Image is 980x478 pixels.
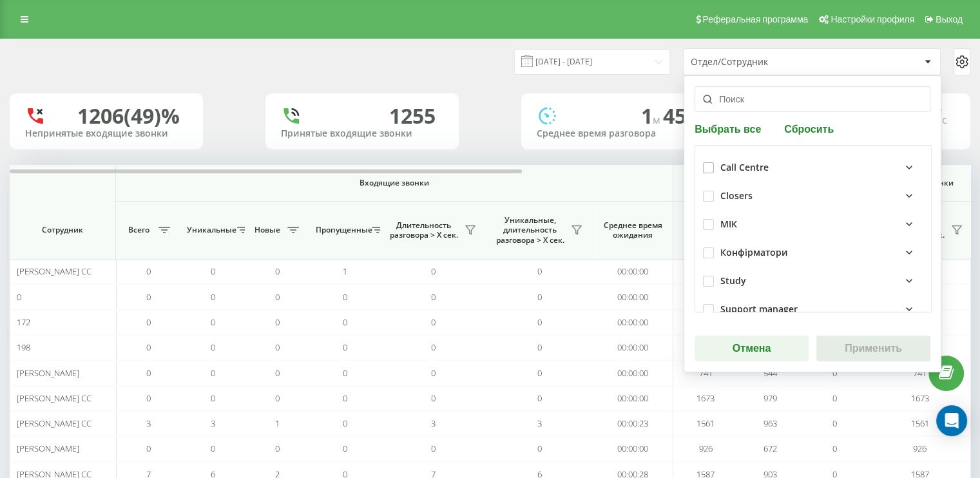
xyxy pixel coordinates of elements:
[17,443,79,454] span: [PERSON_NAME]
[832,443,837,454] span: 0
[537,443,542,454] span: 0
[832,367,837,379] span: 0
[911,392,929,404] span: 1673
[343,392,347,404] span: 0
[431,341,436,353] span: 0
[831,14,914,24] span: Настройки профиля
[593,386,673,411] td: 00:00:00
[593,411,673,436] td: 00:00:23
[641,102,663,129] span: 1
[537,392,542,404] span: 0
[593,436,673,461] td: 00:00:00
[389,104,436,128] div: 1255
[343,443,347,454] span: 0
[211,316,215,328] span: 0
[149,178,639,188] span: Входящие звонки
[17,417,91,429] span: [PERSON_NAME] CC
[764,367,777,379] span: 544
[146,341,151,353] span: 0
[17,316,30,328] span: 172
[431,392,436,404] span: 0
[431,291,436,303] span: 0
[211,417,215,429] span: 3
[343,417,347,429] span: 0
[942,113,947,127] span: c
[343,265,347,277] span: 1
[146,367,151,379] span: 0
[720,247,788,258] div: Конфірматори
[431,265,436,277] span: 0
[146,316,151,328] span: 0
[316,225,368,235] span: Пропущенные
[275,316,280,328] span: 0
[764,443,777,454] span: 672
[537,341,542,353] span: 0
[697,417,715,429] span: 1561
[17,392,91,404] span: [PERSON_NAME] CC
[537,367,542,379] span: 0
[343,291,347,303] span: 0
[122,225,155,235] span: Всего
[17,367,79,379] span: [PERSON_NAME]
[431,417,436,429] span: 3
[251,225,283,235] span: Новые
[275,341,280,353] span: 0
[431,443,436,454] span: 0
[764,392,777,404] span: 979
[816,336,930,361] button: Применить
[720,191,753,202] div: Closers
[832,392,837,404] span: 0
[602,220,663,240] span: Среднее время ожидания
[537,316,542,328] span: 0
[764,417,777,429] span: 963
[275,265,280,277] span: 0
[537,128,699,139] div: Среднее время разговора
[593,259,673,284] td: 00:00:00
[720,219,737,230] div: МІК
[17,341,30,353] span: 198
[343,341,347,353] span: 0
[21,225,104,235] span: Сотрудник
[699,367,713,379] span: 741
[780,122,838,135] button: Сбросить
[343,316,347,328] span: 0
[77,104,180,128] div: 1206 (49)%
[720,304,798,315] div: Support manager
[275,291,280,303] span: 0
[593,335,673,360] td: 00:00:00
[593,310,673,335] td: 00:00:00
[211,367,215,379] span: 0
[146,443,151,454] span: 0
[913,367,927,379] span: 741
[537,291,542,303] span: 0
[832,417,837,429] span: 0
[913,443,927,454] span: 926
[275,443,280,454] span: 0
[211,291,215,303] span: 0
[17,291,21,303] span: 0
[593,360,673,385] td: 00:00:00
[146,417,151,429] span: 3
[653,113,663,127] span: м
[211,443,215,454] span: 0
[387,220,461,240] span: Длительность разговора > Х сек.
[720,276,746,287] div: Study
[343,367,347,379] span: 0
[211,265,215,277] span: 0
[25,128,187,139] div: Непринятые входящие звонки
[680,225,712,235] span: Всего
[146,291,151,303] span: 0
[720,162,769,173] div: Call Centre
[663,102,691,129] span: 45
[17,265,91,277] span: [PERSON_NAME] CC
[697,392,715,404] span: 1673
[936,14,963,24] span: Выход
[593,284,673,309] td: 00:00:00
[695,86,930,112] input: Поиск
[493,215,567,245] span: Уникальные, длительность разговора > Х сек.
[911,417,929,429] span: 1561
[275,417,280,429] span: 1
[146,265,151,277] span: 0
[695,336,809,361] button: Отмена
[695,122,765,135] button: Выбрать все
